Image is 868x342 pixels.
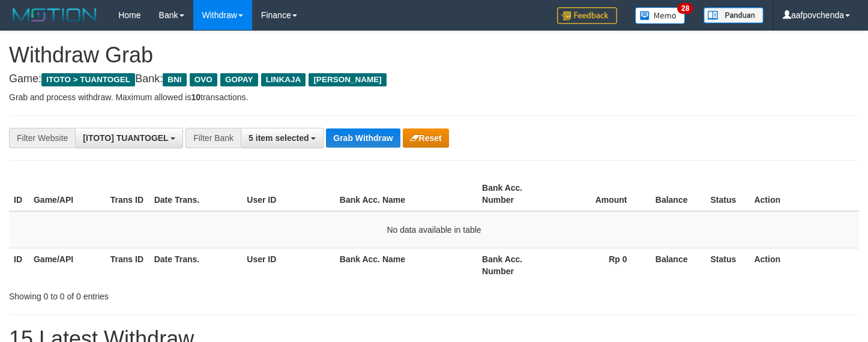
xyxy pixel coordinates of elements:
img: panduan.png [704,7,764,23]
h1: Withdraw Grab [9,43,859,67]
th: Status [706,248,750,282]
span: [PERSON_NAME] [309,73,386,86]
th: Bank Acc. Name [335,248,477,282]
img: Button%20Memo.svg [635,7,686,24]
td: No data available in table [9,211,859,248]
h4: Game: Bank: [9,73,859,85]
th: Bank Acc. Number [477,177,554,211]
th: Amount [554,177,645,211]
span: BNI [163,73,186,86]
img: Feedback.jpg [557,7,617,24]
th: Bank Acc. Number [477,248,554,282]
th: User ID [242,248,335,282]
button: Reset [403,128,449,148]
th: Bank Acc. Name [335,177,477,211]
div: Filter Website [9,128,75,148]
th: Date Trans. [149,248,243,282]
p: Grab and process withdraw. Maximum allowed is transactions. [9,91,859,103]
th: Trans ID [106,177,149,211]
button: Grab Withdraw [326,128,400,148]
img: MOTION_logo.png [9,6,100,24]
th: Date Trans. [149,177,243,211]
button: 5 item selected [241,128,324,148]
th: Trans ID [106,248,149,282]
span: 5 item selected [249,133,309,143]
th: ID [9,177,29,211]
span: 28 [677,3,693,14]
th: Game/API [29,248,106,282]
th: Status [706,177,750,211]
th: Game/API [29,177,106,211]
button: [ITOTO] TUANTOGEL [75,128,183,148]
th: User ID [242,177,335,211]
span: LINKAJA [261,73,306,86]
th: Action [749,177,859,211]
th: Action [749,248,859,282]
span: ITOTO > TUANTOGEL [41,73,135,86]
th: Balance [645,177,706,211]
th: Rp 0 [554,248,645,282]
th: Balance [645,248,706,282]
div: Showing 0 to 0 of 0 entries [9,286,353,302]
th: ID [9,248,29,282]
span: [ITOTO] TUANTOGEL [83,133,168,143]
div: Filter Bank [185,128,241,148]
strong: 10 [191,92,200,102]
span: OVO [190,73,217,86]
span: GOPAY [220,73,258,86]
